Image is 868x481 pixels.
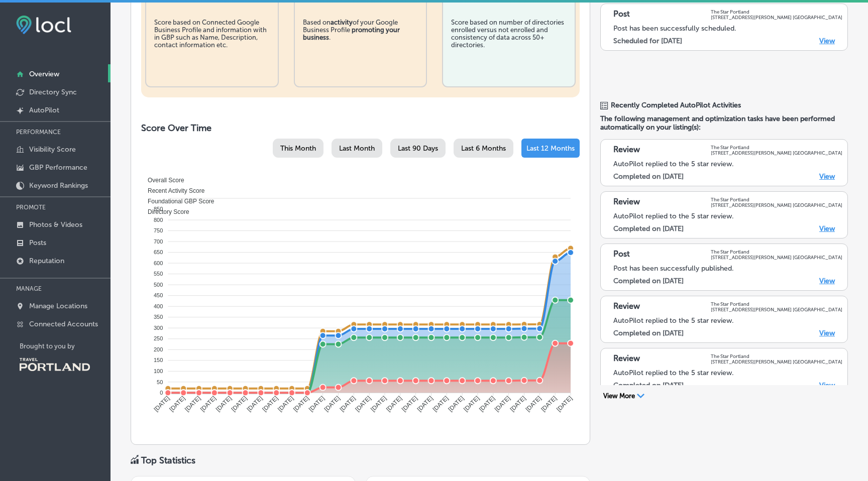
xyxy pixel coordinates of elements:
tspan: [DATE] [183,395,202,413]
p: Review [613,197,640,208]
tspan: 800 [154,217,163,223]
p: The Star Portland [711,145,842,150]
p: The Star Portland [711,353,842,359]
p: Review [613,301,640,312]
tspan: [DATE] [431,395,450,413]
tspan: 550 [154,271,163,277]
div: Based on of your Google Business Profile . [303,19,418,69]
a: View [819,381,835,390]
tspan: [DATE] [555,395,574,413]
a: View [819,277,835,285]
p: [STREET_ADDRESS][PERSON_NAME] [GEOGRAPHIC_DATA] [711,307,842,312]
span: Recent Activity Score [140,187,204,194]
tspan: [DATE] [462,395,481,413]
tspan: 850 [154,206,163,212]
p: Post [613,249,630,260]
tspan: [DATE] [447,395,466,413]
p: Photos & Videos [29,220,82,229]
tspan: 600 [154,260,163,266]
tspan: 150 [154,357,163,363]
label: Completed on [DATE] [613,224,684,233]
tspan: 0 [160,390,163,396]
span: Last 90 Days [398,144,438,153]
tspan: [DATE] [524,395,543,413]
tspan: 500 [154,282,163,288]
span: This Month [280,144,316,153]
div: AutoPilot replied to the 5 star review. [613,160,842,168]
tspan: [DATE] [493,395,512,413]
p: The Star Portland [711,9,842,15]
tspan: 450 [154,292,163,298]
tspan: 100 [154,368,163,374]
div: Score based on Connected Google Business Profile and information with in GBP such as Name, Descri... [154,19,270,69]
span: Recently Completed AutoPilot Activities [611,101,741,109]
tspan: [DATE] [246,395,264,413]
p: Visibility Score [29,145,76,154]
a: View [819,224,835,233]
p: [STREET_ADDRESS][PERSON_NAME] [GEOGRAPHIC_DATA] [711,15,842,20]
p: [STREET_ADDRESS][PERSON_NAME] [GEOGRAPHIC_DATA] [711,202,842,208]
tspan: [DATE] [339,395,357,413]
div: Score based on number of directories enrolled versus not enrolled and consistency of data across ... [451,19,567,69]
tspan: [DATE] [540,395,559,413]
div: AutoPilot replied to the 5 star review. [613,369,842,377]
a: View [819,172,835,181]
tspan: 50 [157,379,163,385]
tspan: [DATE] [199,395,218,413]
p: Posts [29,238,46,247]
span: Directory Score [140,208,189,215]
p: Directory Sync [29,88,77,96]
b: promoting your business [303,26,400,41]
label: Completed on [DATE] [613,329,684,337]
span: Last Month [339,144,375,153]
tspan: [DATE] [369,395,388,413]
p: Brought to you by [20,342,111,350]
tspan: 200 [154,346,163,352]
p: Keyword Rankings [29,181,88,190]
tspan: [DATE] [214,395,233,413]
p: Reputation [29,257,64,265]
p: [STREET_ADDRESS][PERSON_NAME] [GEOGRAPHIC_DATA] [711,359,842,365]
p: [STREET_ADDRESS][PERSON_NAME] [GEOGRAPHIC_DATA] [711,150,842,156]
div: Top Statistics [141,455,195,466]
tspan: [DATE] [153,395,171,413]
tspan: [DATE] [478,395,496,413]
h2: Score Over Time [141,123,580,134]
p: Connected Accounts [29,320,98,328]
label: Completed on [DATE] [613,381,684,390]
tspan: 250 [154,335,163,341]
p: The Star Portland [711,249,842,255]
p: GBP Performance [29,163,87,172]
a: View [819,37,835,45]
img: fda3e92497d09a02dc62c9cd864e3231.png [16,16,71,34]
tspan: 700 [154,238,163,245]
tspan: [DATE] [400,395,419,413]
p: Manage Locations [29,302,87,310]
span: Foundational GBP Score [140,198,214,205]
p: The Star Portland [711,301,842,307]
p: The Star Portland [711,197,842,202]
span: The following management and optimization tasks have been performed automatically on your listing... [600,114,848,132]
label: Completed on [DATE] [613,172,684,181]
tspan: [DATE] [276,395,295,413]
tspan: [DATE] [307,395,326,413]
a: View [819,329,835,337]
tspan: [DATE] [416,395,435,413]
tspan: [DATE] [385,395,403,413]
p: [STREET_ADDRESS][PERSON_NAME] [GEOGRAPHIC_DATA] [711,255,842,260]
tspan: [DATE] [168,395,187,413]
label: Scheduled for [DATE] [613,37,682,45]
span: Last 6 Months [461,144,506,153]
div: AutoPilot replied to the 5 star review. [613,316,842,325]
b: activity [331,19,353,26]
tspan: 750 [154,227,163,233]
p: Overview [29,70,59,78]
button: View More [600,392,647,401]
div: Post has been successfully published. [613,264,842,273]
tspan: [DATE] [230,395,249,413]
p: Post [613,9,630,20]
div: AutoPilot replied to the 5 star review. [613,212,842,220]
span: Last 12 Months [526,144,575,153]
tspan: 300 [154,325,163,331]
img: Travel Portland [20,358,90,371]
